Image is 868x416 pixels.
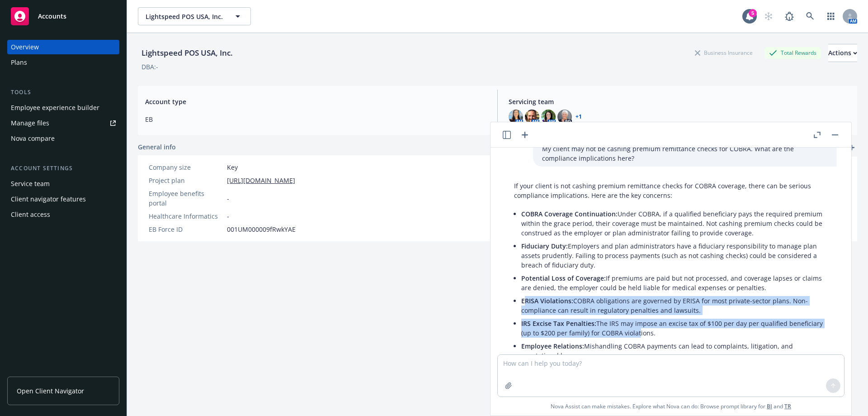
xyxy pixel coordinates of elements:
div: Tools [7,88,119,97]
span: - [227,194,229,203]
span: Nova Assist can make mistakes. Explore what Nova can do: Browse prompt library for and [494,397,848,416]
p: If premiums are paid but not processed, and coverage lapses or claims are denied, the employer co... [521,273,828,292]
a: Service team [7,177,119,191]
a: +1 [576,114,582,120]
a: Nova compare [7,131,119,146]
div: 5 [749,9,757,17]
div: Manage files [11,116,49,130]
div: Lightspeed POS USA, Inc. [138,47,236,59]
p: My client may not be cashing premium remittance checks for COBRA. What are the compliance implica... [542,144,828,163]
div: EB Force ID [149,225,223,234]
a: Employee experience builder [7,100,119,115]
span: Employee Relations: [521,342,584,350]
a: BI [767,402,772,410]
a: add [846,142,857,153]
a: Overview [7,40,119,54]
a: Report a Bug [780,7,798,25]
a: Client navigator features [7,192,119,206]
span: EB [145,115,486,124]
span: Open Client Navigator [17,386,84,396]
div: Service team [11,177,50,191]
button: Actions [828,44,857,62]
div: Overview [11,40,39,54]
img: photo [509,110,523,124]
div: Business Insurance [690,47,757,58]
span: Accounts [38,13,66,20]
div: DBA: - [142,62,158,72]
div: Employee benefits portal [149,189,223,208]
span: Servicing team [509,97,850,106]
span: General info [138,142,176,152]
p: COBRA obligations are governed by ERISA for most private-sector plans. Non-compliance can result ... [521,296,828,315]
span: Fiduciary Duty: [521,242,568,250]
img: photo [557,110,572,124]
div: Project plan [149,176,223,185]
div: Client navigator features [11,192,86,206]
p: If your client is not cashing premium remittance checks for COBRA coverage, there can be serious ... [514,181,828,200]
div: Employee experience builder [11,100,99,115]
img: photo [525,110,539,124]
span: Lightspeed POS USA, Inc. [146,12,224,21]
div: Nova compare [11,131,55,146]
a: Accounts [7,4,119,29]
div: Client access [11,207,50,222]
a: Plans [7,55,119,70]
div: Account settings [7,164,119,173]
div: Healthcare Informatics [149,211,223,221]
a: Client access [7,207,119,222]
span: - [227,211,229,221]
div: Plans [11,55,27,70]
a: Start snowing [759,7,778,25]
span: COBRA Coverage Continuation: [521,210,618,218]
a: Manage files [7,116,119,130]
p: The IRS may impose an excise tax of $100 per day per qualified beneficiary (up to $200 per family... [521,319,828,338]
div: Company size [149,163,223,172]
a: [URL][DOMAIN_NAME] [227,176,295,185]
span: ERISA Violations: [521,296,573,305]
a: Search [801,7,819,25]
div: Actions [828,44,857,62]
span: Account type [145,97,486,106]
p: Employers and plan administrators have a fiduciary responsibility to manage plan assets prudently... [521,241,828,270]
p: Mishandling COBRA payments can lead to complaints, litigation, and reputational harm. [521,341,828,360]
button: Lightspeed POS USA, Inc. [138,7,251,25]
span: Key [227,163,238,172]
div: Total Rewards [764,47,821,58]
p: Under COBRA, if a qualified beneficiary pays the required premium within the grace period, their ... [521,209,828,238]
span: IRS Excise Tax Penalties: [521,319,596,328]
a: Switch app [822,7,840,25]
a: TR [784,402,791,410]
span: Potential Loss of Coverage: [521,274,606,282]
img: photo [541,110,556,124]
span: 001UM000009fRwkYAE [227,225,296,234]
